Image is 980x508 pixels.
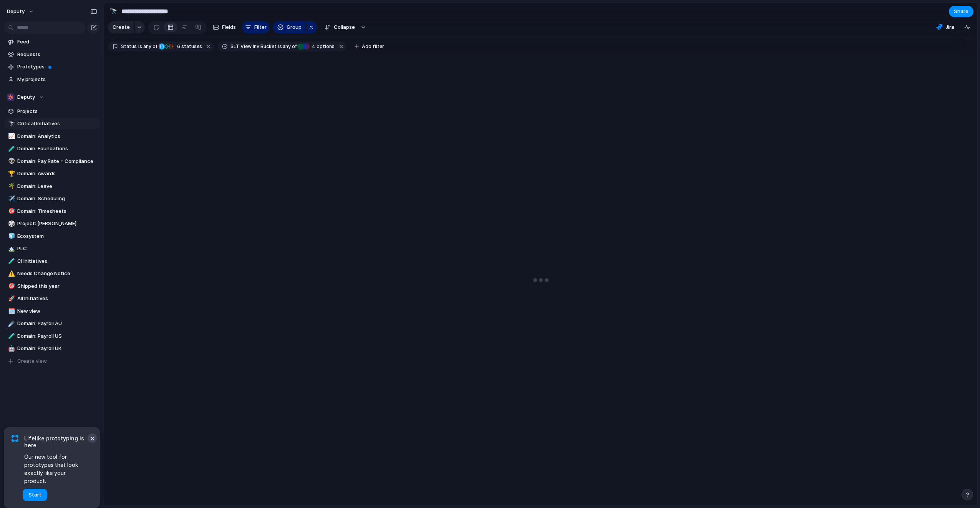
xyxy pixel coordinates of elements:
button: 🎯 [7,282,15,290]
button: 🧪 [7,257,15,265]
button: 4 options [297,42,336,51]
span: Domain: Scheduling [17,195,97,203]
span: Filter [254,23,267,31]
span: My projects [17,76,97,83]
div: 📈Domain: Analytics [4,131,100,142]
div: 🏆 [8,169,13,178]
button: Create [108,21,134,33]
span: Collapse [334,23,355,31]
span: Domain: Payroll US [17,332,97,340]
button: 🔭 [7,120,15,128]
a: Projects [4,106,100,117]
span: Create [113,23,130,31]
a: ⚠️Needs Change Notice [4,268,100,279]
span: Ecosystem [17,232,97,240]
div: 🚀 [8,294,13,303]
a: My projects [4,74,100,85]
button: Deputy [4,91,100,103]
span: PLC [17,245,97,252]
span: Domain: Pay Rate + Compliance [17,158,97,165]
button: 6 statuses [158,42,204,51]
a: ✈️Domain: Scheduling [4,193,100,204]
a: 🚀All Initiatives [4,293,100,304]
span: SLT View Inv Bucket [230,43,277,50]
span: Status [121,43,137,50]
button: 🤖 [7,345,15,352]
span: Create view [17,357,47,365]
a: Feed [4,36,100,48]
a: 🎲Project: [PERSON_NAME] [4,218,100,229]
span: Domain: Payroll AU [17,320,97,327]
div: 👽 [8,157,13,166]
div: ☄️Domain: Payroll AU [4,318,100,329]
span: Share [954,8,968,15]
a: 🧪Domain: Foundations [4,143,100,154]
span: Lifelike prototyping is here [24,435,88,449]
a: 🏆Domain: Awards [4,168,100,179]
span: Feed [17,38,97,46]
a: 👽Domain: Pay Rate + Compliance [4,156,100,167]
a: 🧪CI Initiatives [4,256,100,267]
div: 🏔️ [8,244,13,253]
button: Fields [210,21,239,33]
div: 🧊 [8,232,13,241]
a: 🧊Ecosystem [4,231,100,242]
div: 🎯 [8,282,13,291]
span: deputy [7,8,25,15]
span: Our new tool for prototypes that look exactly like your product. [24,453,88,485]
a: 🗓️New view [4,305,100,317]
button: 🎯 [7,208,15,215]
span: Critical Initiatives [17,120,97,128]
div: 🎯 [8,207,13,216]
div: 🧪Domain: Payroll US [4,330,100,342]
button: Share [949,6,973,17]
div: 🔭Critical Initiatives [4,118,100,129]
div: 📈 [8,132,13,141]
span: Domain: Awards [17,170,97,178]
span: is [138,43,142,50]
a: 🎯Domain: Timesheets [4,206,100,217]
span: Projects [17,108,97,115]
span: CI Initiatives [17,257,97,265]
div: 🤖Domain: Payroll UK [4,343,100,354]
span: Domain: Payroll UK [17,345,97,352]
button: 📈 [7,133,15,140]
span: Deputy [17,93,35,101]
a: 🎯Shipped this year [4,281,100,292]
span: Prototypes [17,63,97,71]
a: 🏔️PLC [4,243,100,254]
span: Requests [17,51,97,58]
span: Domain: Analytics [17,133,97,140]
div: ⚠️ [8,269,13,278]
span: statuses [175,43,202,50]
span: any of [282,43,297,50]
button: 🏔️ [7,245,15,252]
button: 🎲 [7,220,15,227]
span: any of [142,43,157,50]
button: 🌴 [7,183,15,190]
span: options [310,43,335,50]
div: 🗓️ [8,307,13,315]
button: isany of [137,42,159,51]
span: Domain: Timesheets [17,208,97,215]
a: 🌴Domain: Leave [4,181,100,192]
span: Domain: Leave [17,183,97,190]
div: 🧪 [8,257,13,266]
button: 🔭 [108,5,120,18]
span: Domain: Foundations [17,145,97,153]
button: 👽 [7,158,15,165]
button: Collapse [320,21,359,33]
div: 🧪 [8,332,13,340]
button: 🧪 [7,145,15,153]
